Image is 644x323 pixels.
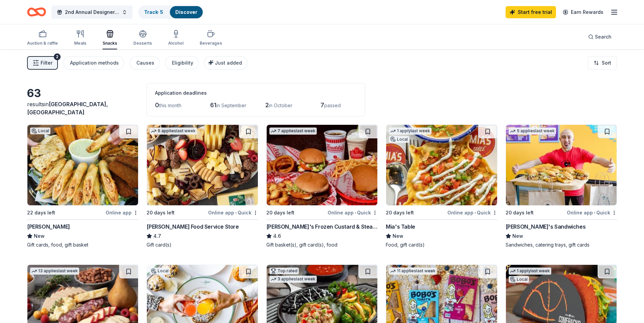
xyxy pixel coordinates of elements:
div: Gift cards, food, gift basket [27,241,138,248]
span: passed [324,102,341,108]
span: in [27,101,108,116]
a: Earn Rewards [559,6,607,18]
span: Just added [215,60,242,66]
span: • [474,210,476,215]
span: Search [595,33,612,41]
span: • [355,210,356,215]
div: Food, gift card(s) [386,241,497,248]
div: Mia's Table [386,223,415,231]
div: 20 days left [386,209,414,217]
a: Image for Ike's Sandwiches5 applieslast week20 days leftOnline app•Quick[PERSON_NAME]'s Sandwiche... [506,124,617,248]
div: Local [389,136,409,143]
div: Sandwiches, catering trays, gift cards [506,241,617,248]
span: 2 [265,101,269,109]
button: Desserts [133,27,152,49]
a: Home [27,4,46,20]
button: Search [583,30,617,44]
button: Track· 5Discover [138,5,203,19]
img: Image for Freddy's Frozen Custard & Steakburgers [267,125,377,205]
button: Beverages [200,27,222,49]
div: 20 days left [147,209,175,217]
button: Alcohol [168,27,183,49]
div: [PERSON_NAME] [27,223,70,231]
img: Image for Mia's Table [386,125,497,205]
img: Image for Jimmy Changas [27,125,138,205]
span: 0 [155,101,159,109]
button: Snacks [103,27,117,49]
div: 11 applies last week [389,268,437,275]
div: [PERSON_NAME]'s Sandwiches [506,223,586,231]
button: Filter2 [27,56,58,70]
div: Meals [74,41,86,46]
span: • [594,210,595,215]
div: Application deadlines [155,89,357,97]
div: Online app Quick [567,208,617,217]
div: Top rated [269,268,299,274]
span: this month [159,102,181,108]
span: Sort [602,59,611,67]
div: 3 applies last week [269,276,317,283]
span: 4.6 [273,232,281,240]
span: New [393,232,403,240]
div: 63 [27,87,138,100]
div: 1 apply last week [389,128,431,135]
button: Causes [130,56,160,70]
a: Image for Jimmy ChangasLocal22 days leftOnline app[PERSON_NAME]NewGift cards, food, gift basket [27,124,138,248]
div: Beverages [200,41,222,46]
div: [PERSON_NAME] Food Service Store [147,223,239,231]
div: Application methods [70,59,119,67]
span: in October [269,102,292,108]
div: 13 applies last week [30,268,79,275]
div: Eligibility [172,59,193,67]
div: Online app Quick [208,208,258,217]
span: [GEOGRAPHIC_DATA], [GEOGRAPHIC_DATA] [27,101,108,116]
div: 8 applies last week [150,128,197,135]
span: New [34,232,45,240]
span: 7 [320,101,324,109]
span: in September [216,102,246,108]
div: 1 apply last week [509,268,551,275]
a: Start free trial [506,6,556,18]
div: 20 days left [266,209,294,217]
a: Discover [175,9,197,15]
div: Local [150,268,170,274]
button: Eligibility [165,56,199,70]
img: Image for Gordon Food Service Store [147,125,258,205]
div: Causes [136,59,154,67]
div: Local [509,276,529,283]
div: 20 days left [506,209,534,217]
div: Online app Quick [447,208,497,217]
button: Application methods [63,56,124,70]
div: 5 applies last week [509,128,556,135]
span: 4.7 [153,232,161,240]
a: Image for Freddy's Frozen Custard & Steakburgers7 applieslast week20 days leftOnline app•Quick[PE... [266,124,378,248]
div: Desserts [133,41,152,46]
button: Auction & raffle [27,27,58,49]
button: Sort [588,56,617,70]
a: Image for Gordon Food Service Store8 applieslast week20 days leftOnline app•Quick[PERSON_NAME] Fo... [147,124,258,248]
div: Auction & raffle [27,41,58,46]
button: 2nd Annual Designer Purse Bingo [51,5,133,19]
div: Snacks [103,41,117,46]
div: Online app [106,208,138,217]
span: • [235,210,237,215]
span: New [512,232,523,240]
div: results [27,100,138,116]
div: 22 days left [27,209,55,217]
button: Just added [204,56,247,70]
div: Gift basket(s), gift card(s), food [266,241,378,248]
div: Gift card(s) [147,241,258,248]
a: Track· 5 [144,9,163,15]
span: Filter [41,59,52,67]
div: 2 [54,53,61,60]
div: Online app Quick [328,208,378,217]
a: Image for Mia's Table1 applylast weekLocal20 days leftOnline app•QuickMia's TableNewFood, gift ca... [386,124,497,248]
img: Image for Ike's Sandwiches [506,125,617,205]
button: Meals [74,27,86,49]
span: 61 [210,101,216,109]
div: Alcohol [168,41,183,46]
div: 7 applies last week [269,128,317,135]
div: [PERSON_NAME]'s Frozen Custard & Steakburgers [266,223,378,231]
span: 2nd Annual Designer Purse Bingo [65,8,119,16]
div: Local [30,128,50,134]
